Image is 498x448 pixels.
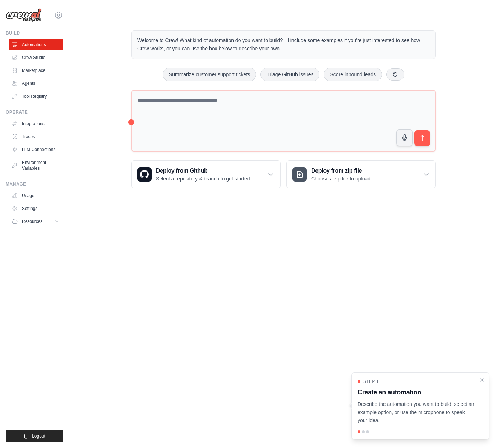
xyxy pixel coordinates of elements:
[6,109,63,115] div: Operate
[479,377,485,383] button: Close walkthrough
[358,400,475,425] p: Describe the automation you want to build, select an example option, or use the microphone to spe...
[9,190,63,201] a: Usage
[363,379,379,384] span: Step 1
[6,30,63,36] div: Build
[6,430,63,442] button: Logout
[163,68,256,81] button: Summarize customer support tickets
[156,166,251,175] h3: Deploy from Github
[324,68,382,81] button: Score inbound leads
[32,433,45,439] span: Logout
[358,387,475,397] h3: Create an automation
[156,175,251,182] p: Select a repository & branch to get started.
[9,91,63,102] a: Tool Registry
[22,219,42,224] span: Resources
[6,8,42,22] img: Logo
[9,39,63,50] a: Automations
[9,144,63,155] a: LLM Connections
[6,181,63,187] div: Manage
[9,78,63,89] a: Agents
[9,52,63,63] a: Crew Studio
[260,68,319,81] button: Triage GitHub issues
[9,131,63,142] a: Traces
[311,166,372,175] h3: Deploy from zip file
[9,216,63,227] button: Resources
[9,203,63,214] a: Settings
[9,118,63,129] a: Integrations
[137,36,430,53] p: Welcome to Crew! What kind of automation do you want to build? I'll include some examples if you'...
[311,175,372,182] p: Choose a zip file to upload.
[9,157,63,174] a: Environment Variables
[462,413,498,448] iframe: Chat Widget
[9,65,63,76] a: Marketplace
